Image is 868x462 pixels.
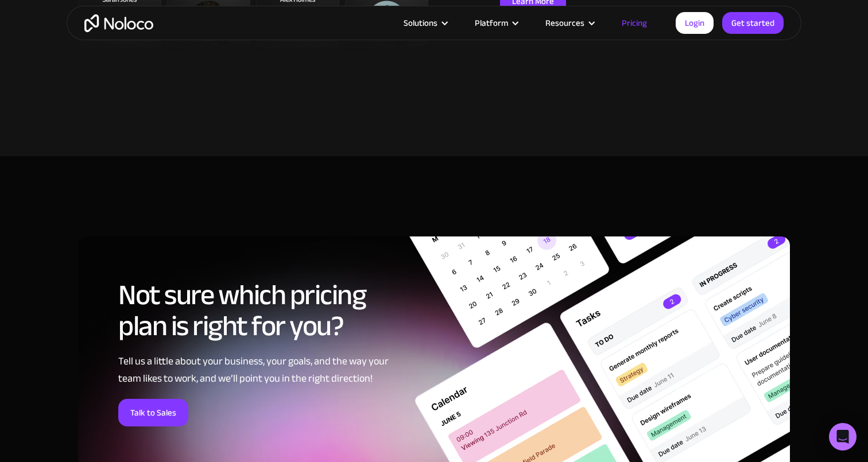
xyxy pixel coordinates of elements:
[389,15,460,30] div: Solutions
[475,15,508,30] div: Platform
[545,15,584,30] div: Resources
[722,12,784,34] a: Get started
[531,15,607,30] div: Resources
[404,15,437,30] div: Solutions
[118,279,408,341] h2: Not sure which pricing plan is right for you?
[118,399,188,426] a: Talk to Sales
[607,15,661,30] a: Pricing
[460,15,531,30] div: Platform
[676,12,714,34] a: Login
[829,423,857,451] div: Open Intercom Messenger
[84,14,153,32] a: home
[118,353,408,387] div: Tell us a little about your business, your goals, and the way your team likes to work, and we’ll ...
